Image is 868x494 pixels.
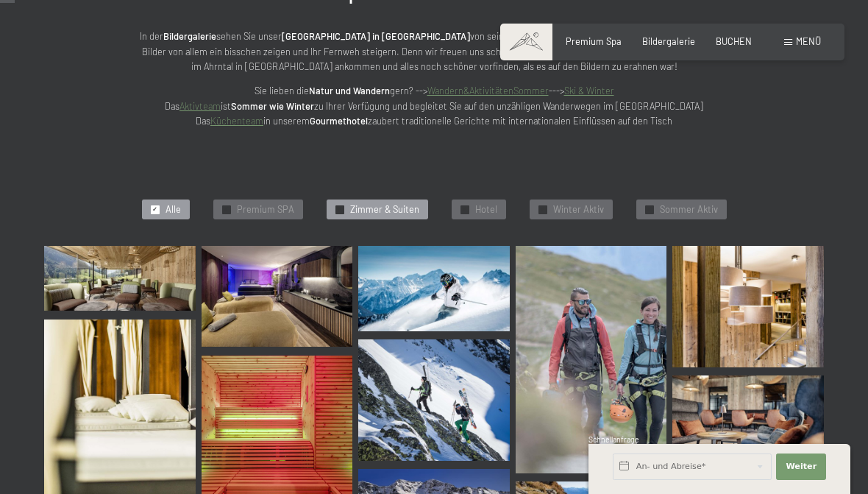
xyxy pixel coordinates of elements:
[516,246,667,473] img: Bildergalerie
[179,100,221,112] a: Aktivteam
[564,85,614,96] a: Ski & Winter
[642,35,695,47] a: Bildergalerie
[310,115,368,127] strong: Gourmethotel
[224,205,229,214] span: ✓
[553,203,604,216] span: Winter Aktiv
[44,246,196,311] img: Wellnesshotels - Lounge - Sitzplatz - Ahrntal
[462,205,467,214] span: ✓
[358,246,510,331] img: Bildergalerie
[716,35,752,47] a: BUCHEN
[152,205,157,214] span: ✓
[566,35,622,47] a: Premium Spa
[309,85,390,96] strong: Natur und Wandern
[540,205,545,214] span: ✓
[210,115,263,127] a: Küchenteam
[231,100,314,112] strong: Sommer wie Winter
[358,339,510,460] img: Bildergalerie
[796,35,821,47] span: Menü
[282,30,470,42] strong: [GEOGRAPHIC_DATA] in [GEOGRAPHIC_DATA]
[163,30,216,42] strong: Bildergalerie
[647,205,652,214] span: ✓
[427,85,549,96] a: Wandern&AktivitätenSommer
[776,454,826,480] button: Weiter
[337,205,342,214] span: ✓
[350,203,419,216] span: Zimmer & Suiten
[672,375,824,461] img: Lounge - Wellnesshotel - Ahrntal - Schwarzenstein
[588,435,639,444] span: Schnellanfrage
[786,461,817,473] span: Weiter
[672,246,824,367] img: Bildergalerie
[202,246,353,347] img: Bildergalerie
[660,203,718,216] span: Sommer Aktiv
[475,203,497,216] span: Hotel
[166,203,181,216] span: Alle
[237,203,294,216] span: Premium SPA
[140,83,728,128] p: Sie lieben die gern? --> ---> Das ist zu Ihrer Verfügung und begleitet Sie auf den unzähligen Wan...
[140,29,728,74] p: In der sehen Sie unser von seiner schönsten Seite. Mit Bedacht ausgewählt, sollen die Bilder von ...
